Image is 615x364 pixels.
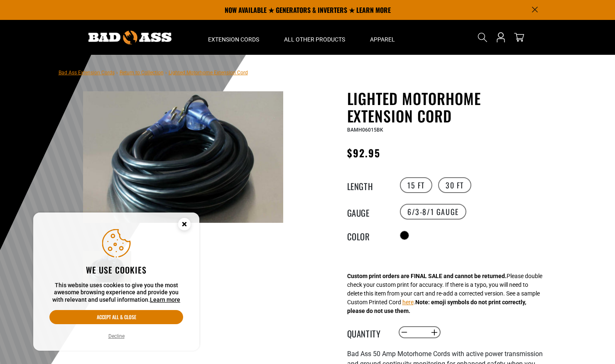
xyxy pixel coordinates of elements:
label: 6/3-8/1 Gauge [400,204,466,220]
span: Apparel [370,36,395,43]
summary: Search [476,31,489,44]
summary: Extension Cords [196,20,272,55]
legend: Color [347,230,389,241]
span: › [165,70,167,76]
h1: Lighted Motorhome Extension Cord [347,90,551,125]
span: › [116,70,118,76]
summary: Apparel [358,20,407,55]
strong: Custom print orders are FINAL SALE and cannot be returned. [347,273,507,279]
strong: Note: emoji symbols do not print correctly, please do not use them. [347,299,526,314]
h2: We use cookies [49,264,183,275]
label: Quantity [347,327,389,338]
span: Lighted Motorhome Extension Cord [169,70,248,76]
summary: All Other Products [272,20,358,55]
a: Learn more [150,296,180,303]
button: here [402,298,414,307]
img: black [83,91,283,223]
button: Decline [106,332,127,340]
a: Bad Ass Extension Cords [59,70,115,76]
span: Extension Cords [208,36,259,43]
nav: breadcrumbs [59,67,248,77]
span: $92.95 [347,145,380,160]
label: 15 FT [400,177,432,193]
img: Bad Ass Extension Cords [88,31,172,44]
legend: Gauge [347,206,389,217]
aside: Cookie Consent [33,213,199,351]
div: Please double check your custom print for accuracy. If there is a typo, you will need to delete t... [347,272,542,315]
legend: Length [347,180,389,191]
label: 30 FT [438,177,471,193]
span: BAMH06015BK [347,127,383,133]
button: Accept all & close [49,310,183,324]
a: Return to Collection [120,70,164,76]
span: All Other Products [284,36,345,43]
p: This website uses cookies to give you the most awesome browsing experience and provide you with r... [49,282,183,304]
